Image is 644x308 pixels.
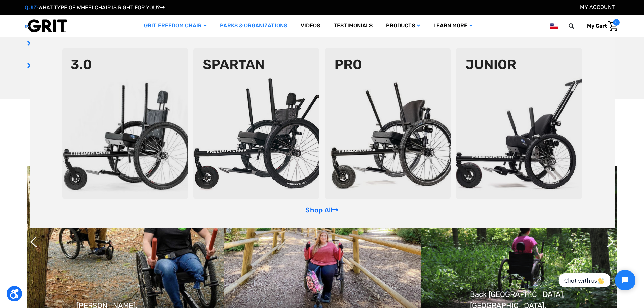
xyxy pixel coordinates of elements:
[62,48,188,199] img: 3point0.png
[25,19,67,33] img: GRIT All-Terrain Wheelchair and Mobility Equipment
[427,15,479,37] a: Learn More
[325,48,451,199] img: pro-chair.png
[613,19,620,26] span: 0
[25,4,38,11] span: QUIZ:
[608,21,618,31] img: Cart
[379,15,427,37] a: Products
[603,233,610,250] button: Next
[572,19,582,33] input: Search
[456,48,582,199] img: junior-chair.png
[27,60,310,72] p: Used by riders with SCI, MS, CP, [MEDICAL_DATA], and more.
[25,4,165,11] a: QUIZ:WHAT TYPE OF WHEELCHAIR IS RIGHT FOR YOU?
[193,48,319,199] img: spartan2.png
[137,15,213,37] a: GRIT Freedom Chair
[305,206,338,214] a: Shop All
[213,15,294,37] a: Parks & Organizations
[27,37,310,49] p: Can be used independently or with assistance.
[27,126,617,146] h2: Partnered Parks and Organizations
[30,233,37,250] button: Previous
[582,19,620,33] a: Cart with 0 items
[587,23,607,29] span: My Cart
[294,15,327,37] a: Videos
[552,264,641,296] iframe: Tidio Chat
[550,22,558,30] img: us.png
[327,15,379,37] a: Testimonials
[580,4,615,10] a: Account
